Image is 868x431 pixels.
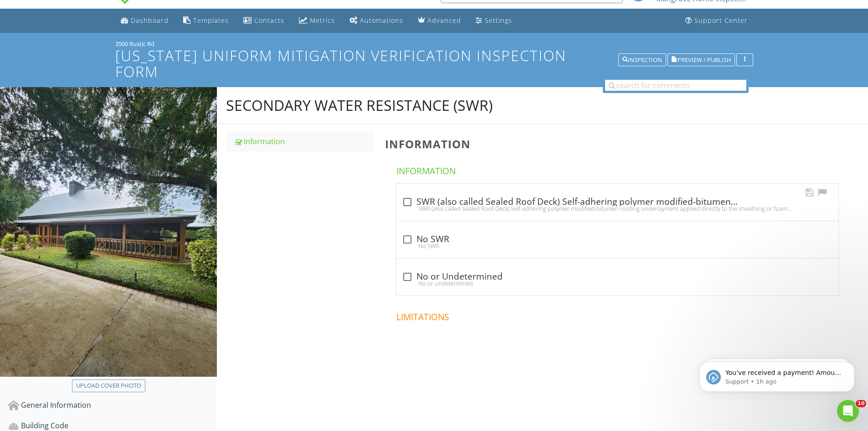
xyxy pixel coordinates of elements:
[234,136,374,147] div: Information
[837,400,859,422] iframe: Intercom live chat
[131,16,169,25] div: Dashboard
[193,16,229,25] div: Templates
[180,12,232,29] a: Templates
[76,381,141,390] div: Upload cover photo
[414,12,465,29] a: Advanced
[622,57,662,63] div: Inspection
[240,12,288,29] a: Contacts
[856,400,866,407] span: 10
[668,55,735,63] a: Preview / Publish
[396,307,842,323] h4: Limitations
[254,16,284,25] div: Contacts
[396,161,842,177] h4: Information
[295,12,339,29] a: Metrics
[618,55,666,63] a: Inspection
[605,80,746,91] input: search for comments
[385,138,853,150] h3: Information
[678,57,731,63] span: Preview / Publish
[115,40,753,47] div: 3500 Rustic Rd
[117,12,172,29] a: Dashboard
[686,343,868,406] iframe: Intercom notifications message
[402,242,833,249] div: No SWR.
[668,54,735,67] button: Preview / Publish
[360,16,403,25] div: Automations
[346,12,407,29] a: Automations (Basic)
[682,12,751,29] a: Support Center
[618,54,666,67] button: Inspection
[472,12,516,29] a: Settings
[115,47,753,79] h1: [US_STATE] Uniform Mitigation Verification Inspection Form
[8,400,217,411] div: General Information
[72,379,145,392] button: Upload cover photo
[427,16,461,25] div: Advanced
[402,205,833,212] div: SWR (also called Sealed Roof Deck) Self-adhering polymer modified-bitumen roofing underlayment ap...
[310,16,335,25] div: Metrics
[226,96,493,114] div: Secondary Water Resistance (SWR)
[694,16,748,25] div: Support Center
[402,280,833,287] div: No or undetermined.
[485,16,512,25] div: Settings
